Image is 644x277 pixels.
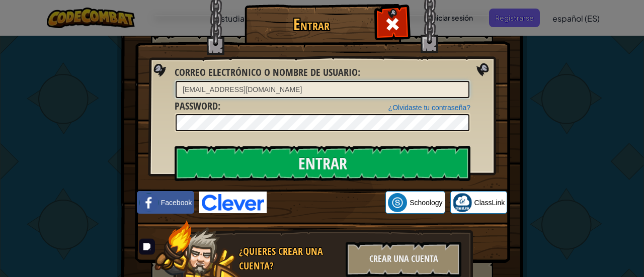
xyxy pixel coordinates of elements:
[175,146,470,181] input: Entrar
[139,193,158,212] img: facebook_small.png
[161,198,192,208] span: Facebook
[239,244,340,273] div: ¿Quieres crear una cuenta?
[474,198,505,208] span: ClassLink
[388,193,407,212] img: schoology.png
[175,99,218,113] span: Password
[247,16,375,33] h1: Entrar
[453,193,472,212] img: classlink-logo-small.png
[267,192,385,214] iframe: Botón Iniciar sesión con Google
[199,192,267,213] img: clever-logo-blue.png
[388,104,470,112] a: ¿Olvidaste tu contraseña?
[410,198,442,208] span: Schoology
[175,65,358,79] span: Correo electrónico o nombre de usuario
[175,65,360,80] label: :
[175,99,220,114] label: :
[346,242,461,277] div: Crear una cuenta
